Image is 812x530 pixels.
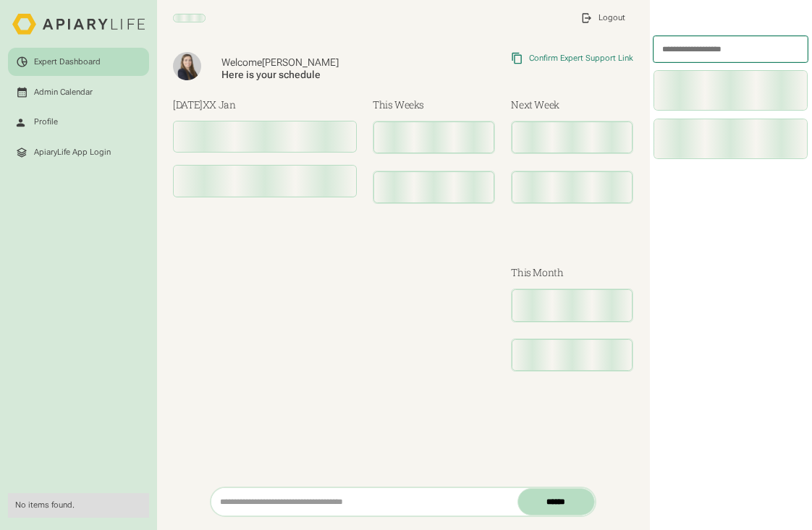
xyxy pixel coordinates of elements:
div: Admin Calendar [34,87,93,98]
h3: This Weeks [373,98,495,113]
a: Profile [8,108,149,137]
span: [PERSON_NAME] [262,56,339,68]
div: Logout [599,13,625,23]
div: Welcome [221,56,426,69]
h3: [DATE] [173,98,357,113]
h3: Next Week [511,98,633,113]
a: Admin Calendar [8,78,149,106]
a: Logout [572,4,633,33]
span: XX Jan [203,98,236,111]
div: Here is your schedule [221,69,426,81]
div: ApiaryLife App Login [34,148,111,158]
a: Expert Dashboard [8,48,149,76]
div: Expert Dashboard [34,57,101,67]
div: Profile [34,117,58,127]
div: No items found. [15,500,142,510]
a: ApiaryLife App Login [8,138,149,166]
h3: This Month [511,265,633,281]
div: Confirm Expert Support Link [529,54,633,64]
